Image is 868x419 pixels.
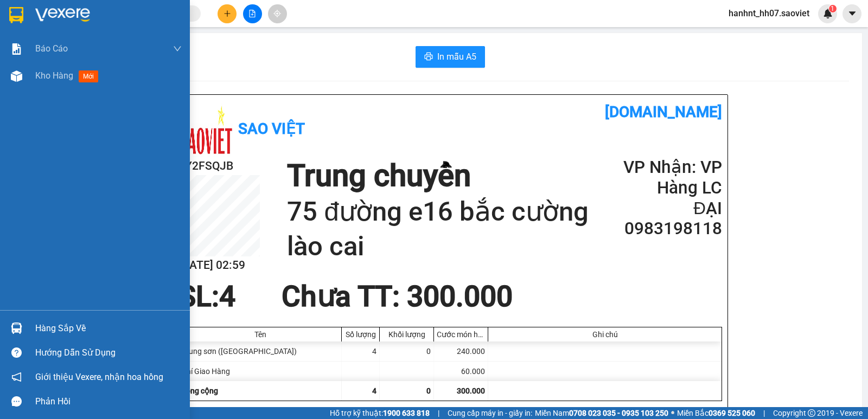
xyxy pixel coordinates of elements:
h2: ĐẠI [592,198,722,219]
img: icon-new-feature [823,9,833,18]
span: | [763,407,765,419]
span: plus [224,10,231,17]
img: warehouse-icon [11,70,22,82]
span: Cung cấp máy in - giấy in: [448,407,532,419]
button: aim [268,4,287,23]
div: Hàng sắp về [35,320,182,337]
span: 4 [219,280,235,313]
span: ⚪️ [671,411,674,415]
span: file-add [248,10,256,17]
span: Hỗ trợ kỹ thuật: [330,407,430,419]
div: Hướng dẫn sử dụng [35,345,182,361]
span: Báo cáo [35,42,68,55]
strong: 0708 023 035 - 0935 103 250 [569,409,668,417]
h2: 0983198118 [592,218,722,239]
div: Cước món hàng [437,330,485,339]
span: | [438,407,439,419]
span: 0 [426,386,431,395]
span: mới [79,70,98,82]
span: Giới thiệu Vexere, nhận hoa hồng [35,370,163,384]
span: In mẫu A5 [437,50,476,63]
div: Ghi chú [491,330,719,339]
div: 240.000 [434,341,488,361]
span: Miền Nam [535,407,668,419]
div: Khối lượng [382,330,431,339]
sup: 1 [829,5,837,12]
div: Số lượng [344,330,376,339]
div: thung sơn ([GEOGRAPHIC_DATA]) [179,341,342,361]
div: 60.000 [434,362,488,381]
h1: 75 đường e16 bắc cường lào cai [287,195,591,263]
button: printerIn mẫu A5 [416,46,485,68]
span: Kho hàng [35,70,73,81]
div: Phản hồi [35,394,182,410]
span: 4 [372,386,376,395]
strong: 0369 525 060 [709,409,755,417]
b: [DOMAIN_NAME] [605,103,722,121]
strong: 1900 633 818 [383,409,430,417]
b: Sao Việt [238,120,305,138]
span: printer [424,52,433,62]
img: logo-vxr [9,7,23,23]
h2: [DATE] 02:59 [178,256,260,274]
h2: VP Nhận: VP Hàng LC [592,157,722,198]
span: down [173,44,182,53]
span: aim [273,10,281,17]
span: 300.000 [457,386,485,395]
span: copyright [808,409,815,417]
div: Tên [182,330,339,339]
button: plus [218,4,237,23]
div: 4 [342,341,380,361]
div: Phí Giao Hàng [179,362,342,381]
span: Tổng cộng [182,386,218,395]
span: 1 [831,5,834,12]
span: SL: [178,280,219,313]
span: caret-down [847,9,857,18]
div: 0 [380,341,434,361]
span: question-circle [11,347,22,358]
button: file-add [243,4,262,23]
h2: BY2FSQJB [178,157,260,175]
h1: Trung chuyển [287,157,591,195]
img: warehouse-icon [11,323,22,334]
span: notification [11,372,22,382]
span: hanhnt_hh07.saoviet [720,7,818,20]
span: Miền Bắc [677,407,755,419]
img: logo.jpg [178,103,233,157]
div: Chưa TT : 300.000 [275,280,519,313]
button: caret-down [843,4,861,23]
img: solution-icon [11,43,22,55]
span: message [11,396,22,407]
